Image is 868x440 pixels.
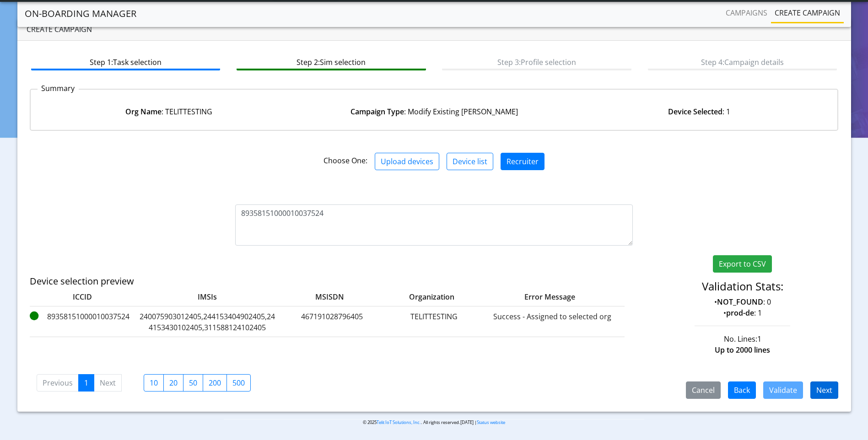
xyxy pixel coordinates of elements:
button: Next [810,381,838,399]
span: 1 [757,334,761,344]
label: Organization [370,291,462,302]
btn: Step 4: Campaign details [648,53,837,70]
a: On-Boarding Manager [25,5,136,23]
strong: Campaign Type [350,107,404,117]
label: IMSIs [139,291,276,302]
label: 500 [226,374,251,392]
button: Recruiter [501,153,545,170]
label: 467191028796405 [280,311,385,333]
button: Upload devices [375,153,439,170]
p: • : 0 [647,296,838,307]
button: Device list [447,153,493,170]
label: TELITTESTING [388,311,480,333]
h5: Device selection preview [30,276,569,287]
label: Success - Assigned to selected org [484,311,621,333]
div: No. Lines: [640,333,845,344]
strong: Org Name [125,107,162,117]
strong: prod-de [726,308,754,318]
btn: Step 1: Task selection [31,53,220,70]
label: 20 [163,374,183,392]
p: © 2025 . All rights reserved.[DATE] | [224,419,644,426]
button: Validate [763,381,803,399]
div: : TELITTESTING [36,106,302,117]
strong: NOT_FOUND [717,297,763,307]
span: Choose One: [323,156,367,166]
div: : 1 [566,106,832,117]
button: Cancel [686,381,721,399]
button: Export to CSV [713,255,772,273]
a: Telit IoT Solutions, Inc. [377,419,421,425]
p: • : 1 [647,307,838,318]
a: Campaigns [722,4,771,22]
div: Create campaign [17,18,851,41]
button: Back [728,381,756,399]
a: Create campaign [771,4,844,22]
div: Up to 2000 lines [640,344,845,355]
a: 1 [78,374,94,392]
label: 240075903012405,244153404902405,244153430102405,311588124102405 [139,311,276,333]
label: 89358151000010037524 [30,311,135,333]
p: Summary [38,83,79,94]
div: : Modify Existing [PERSON_NAME] [302,106,567,117]
btn: Step 3: Profile selection [442,53,631,70]
a: Status website [477,419,505,425]
label: ICCID [30,291,135,302]
label: 10 [144,374,164,392]
label: Error Message [465,291,603,302]
h4: Validation Stats: [647,280,838,293]
label: 200 [203,374,227,392]
strong: Device Selected [668,107,722,117]
btn: Step 2: Sim selection [237,53,426,70]
label: MSISDN [280,291,367,302]
label: 50 [183,374,203,392]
